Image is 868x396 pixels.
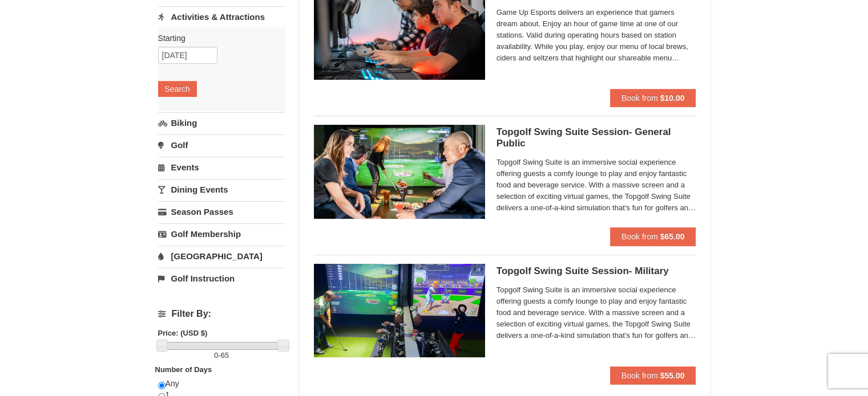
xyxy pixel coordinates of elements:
[496,7,696,64] span: Game Up Esports delivers an experience that gamers dream about. Enjoy an hour of game time at one...
[496,126,696,149] h5: Topgolf Swing Suite Session- General Public
[214,351,218,360] span: 0
[158,309,285,319] h4: Filter By:
[621,93,658,103] span: Book from
[158,246,285,267] a: [GEOGRAPHIC_DATA]
[158,268,285,289] a: Golf Instruction
[158,112,285,133] a: Biking
[158,157,285,178] a: Events
[610,89,696,107] button: Book from $10.00
[660,93,685,103] strong: $10.00
[158,329,208,337] strong: Price: (USD $)
[158,223,285,244] a: Golf Membership
[158,134,285,156] a: Golf
[158,350,285,361] label: -
[496,284,696,341] span: Topgolf Swing Suite is an immersive social experience offering guests a comfy lounge to play and ...
[610,366,696,385] button: Book from $55.00
[314,125,485,218] img: 19664770-17-d333e4c3.jpg
[158,6,285,27] a: Activities & Attractions
[496,266,696,277] h5: Topgolf Swing Suite Session- Military
[158,32,277,44] label: Starting
[221,351,229,360] span: 65
[621,232,658,241] span: Book from
[610,227,696,246] button: Book from $65.00
[158,201,285,222] a: Season Passes
[496,157,696,214] span: Topgolf Swing Suite is an immersive social experience offering guests a comfy lounge to play and ...
[158,81,197,97] button: Search
[155,365,212,374] strong: Number of Days
[158,179,285,200] a: Dining Events
[621,371,658,380] span: Book from
[660,232,685,241] strong: $65.00
[314,264,485,357] img: 19664770-40-fe46a84b.jpg
[660,371,685,380] strong: $55.00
